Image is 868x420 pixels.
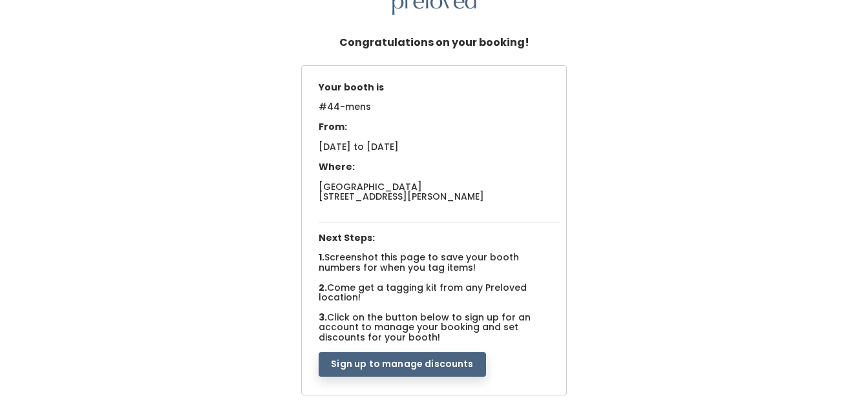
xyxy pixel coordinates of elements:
[319,160,355,173] span: Where:
[319,100,371,121] span: #44-mens
[319,352,485,377] button: Sign up to manage discounts
[339,30,529,55] h5: Congratulations on your booking!
[319,231,375,244] span: Next Steps:
[319,120,347,133] span: From:
[319,311,531,344] span: Click on the button below to sign up for an account to manage your booking and set discounts for ...
[312,76,566,377] div: 1. 2. 3.
[319,180,484,203] span: [GEOGRAPHIC_DATA] [STREET_ADDRESS][PERSON_NAME]
[319,251,519,273] span: Screenshot this page to save your booth numbers for when you tag items!
[319,81,384,94] span: Your booth is
[319,140,399,153] span: [DATE] to [DATE]
[319,357,485,370] a: Sign up to manage discounts
[319,281,527,304] span: Come get a tagging kit from any Preloved location!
